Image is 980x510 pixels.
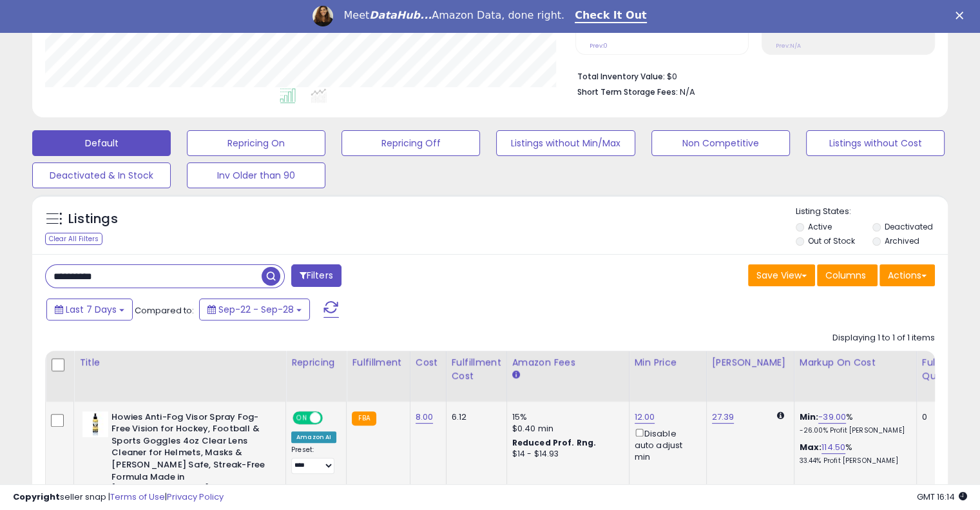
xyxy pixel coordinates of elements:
th: The percentage added to the cost of goods (COGS) that forms the calculator for Min & Max prices. [794,351,916,402]
div: Cost [416,356,441,369]
div: Repricing [291,356,341,369]
img: 31hZPnZhMuL._SL40_.jpg [82,411,108,437]
a: 114.50 [821,441,845,454]
span: 2025-10-6 16:14 GMT [917,491,967,503]
button: Listings without Min/Max [496,130,635,156]
div: % [800,442,907,466]
div: 6.12 [452,411,497,423]
b: Short Term Storage Fees: [577,86,678,97]
img: Profile image for Georgie [312,6,333,26]
b: Reduced Prof. Rng. [512,437,597,448]
strong: Copyright [13,491,60,503]
div: Markup on Cost [800,356,911,369]
span: Sep-22 - Sep-28 [218,303,294,316]
small: Amazon Fees. [512,369,520,381]
div: Amazon Fees [512,356,624,369]
small: FBA [352,411,376,426]
button: Save View [748,264,815,286]
button: Sep-22 - Sep-28 [199,299,310,320]
label: Deactivated [884,221,932,232]
div: Preset: [291,446,336,475]
button: Deactivated & In Stock [32,162,171,188]
span: Last 7 Days [66,303,117,316]
button: Repricing Off [341,130,480,156]
div: $0.40 min [512,423,619,435]
span: Columns [825,269,866,282]
div: Disable auto adjust min [635,426,697,464]
div: 15% [512,411,619,423]
div: Close [956,12,968,19]
a: 27.39 [712,411,735,424]
div: Fulfillment Cost [452,356,501,383]
a: Privacy Policy [167,491,224,503]
button: Actions [879,264,935,286]
span: OFF [321,412,341,423]
div: Meet Amazon Data, done right. [343,9,564,22]
a: -39.00 [818,411,846,424]
button: Non Competitive [651,130,790,156]
div: % [800,411,907,435]
a: 8.00 [416,411,434,424]
small: Prev: N/A [776,42,801,50]
label: Active [808,221,832,232]
a: 12.00 [635,411,655,424]
b: Max: [800,441,822,453]
span: ON [294,412,310,423]
p: Listing States: [796,206,948,218]
div: Amazon AI [291,431,336,443]
p: 33.44% Profit [PERSON_NAME] [800,456,907,466]
span: Compared to: [135,304,194,317]
small: Prev: 0 [590,42,608,50]
div: Min Price [635,356,701,369]
button: Inv Older than 90 [187,162,325,188]
label: Out of Stock [808,235,855,246]
span: N/A [680,86,695,98]
div: Displaying 1 to 1 of 1 items [832,332,935,344]
button: Default [32,130,171,156]
b: Min: [800,411,819,423]
button: Repricing On [187,130,325,156]
label: Archived [884,235,919,246]
div: 0 [922,411,962,423]
div: [PERSON_NAME] [712,356,789,369]
div: Clear All Filters [45,233,102,245]
b: Total Inventory Value: [577,71,665,82]
li: $0 [577,68,925,83]
div: $14 - $14.93 [512,449,619,460]
a: Terms of Use [110,491,165,503]
div: Fulfillment [352,356,404,369]
div: seller snap | | [13,491,224,504]
i: DataHub... [369,9,432,21]
button: Listings without Cost [806,130,945,156]
button: Columns [817,264,878,286]
button: Last 7 Days [46,299,133,320]
h5: Listings [68,210,118,228]
b: Howies Anti-Fog Visor Spray Fog-Free Vision for Hockey, Football & Sports Goggles 4oz Clear Lens ... [111,411,268,498]
a: Check It Out [575,9,647,23]
button: Filters [291,264,341,287]
div: Title [79,356,280,369]
p: -26.00% Profit [PERSON_NAME] [800,426,907,435]
div: Fulfillable Quantity [922,356,966,383]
